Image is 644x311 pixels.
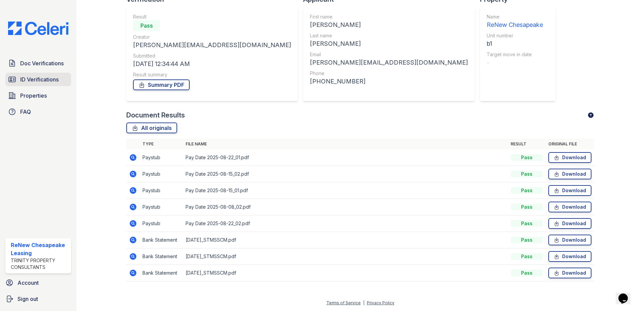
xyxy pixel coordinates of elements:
[548,235,591,245] a: Download
[5,57,71,70] a: Doc Verifications
[487,58,543,67] div: -
[5,105,71,118] a: FAQ
[140,166,183,182] td: Paystub
[140,149,183,166] td: Paystub
[140,215,183,232] td: Paystub
[616,284,637,304] iframe: chat widget
[3,276,74,289] a: Account
[310,39,468,48] div: [PERSON_NAME]
[133,59,291,69] div: [DATE] 12:34:44 AM
[11,257,68,271] div: Trinity Property Consultants
[3,292,74,306] a: Sign out
[183,166,508,182] td: Pay Date 2025-08-15_02.pdf
[133,34,291,40] div: Creator
[487,13,543,30] a: Name ReNew Chesapeake
[508,139,546,149] th: Result
[363,300,364,305] div: |
[548,268,591,278] a: Download
[548,185,591,196] a: Download
[140,182,183,199] td: Paystub
[310,58,468,67] div: [PERSON_NAME][EMAIL_ADDRESS][DOMAIN_NAME]
[18,295,38,303] span: Sign out
[140,199,183,215] td: Paystub
[5,73,71,86] a: ID Verifications
[3,22,74,35] img: CE_Logo_Blue-a8612792a0a2168367f1c8372b55b34899dd931a85d93a1a3d3e32e68fde9ad4.png
[183,139,508,149] th: File name
[20,59,64,67] span: Doc Verifications
[326,300,361,305] a: Terms of Service
[183,149,508,166] td: Pay Date 2025-08-22_01.pdf
[126,123,177,133] a: All originals
[5,89,71,102] a: Properties
[140,265,183,281] td: Bank Statement
[133,71,291,78] div: Result summary
[367,300,394,305] a: Privacy Policy
[310,51,468,58] div: Email
[310,77,468,86] div: [PHONE_NUMBER]
[511,187,543,194] div: Pass
[133,53,291,59] div: Submitted
[511,154,543,161] div: Pass
[18,279,39,287] span: Account
[140,139,183,149] th: Type
[511,204,543,210] div: Pass
[126,110,185,120] div: Document Results
[548,251,591,262] a: Download
[487,51,543,58] div: Target move in date
[310,70,468,77] div: Phone
[133,79,190,90] a: Summary PDF
[548,152,591,163] a: Download
[487,13,543,20] div: Name
[511,171,543,177] div: Pass
[310,20,468,30] div: [PERSON_NAME]
[511,270,543,276] div: Pass
[140,248,183,265] td: Bank Statement
[546,139,594,149] th: Original file
[133,13,291,20] div: Result
[183,248,508,265] td: [DATE]_STMSSCM.pdf
[183,199,508,215] td: Pay Date 2025-08-08_02.pdf
[20,108,31,116] span: FAQ
[548,202,591,212] a: Download
[20,75,59,83] span: ID Verifications
[183,232,508,248] td: [DATE]_STMSSCM.pdf
[133,20,160,31] div: Pass
[310,32,468,39] div: Last name
[183,215,508,232] td: Pay Date 2025-08-22_02.pdf
[487,20,543,30] div: ReNew Chesapeake
[11,241,68,257] div: ReNew Chesapeake Leasing
[140,232,183,248] td: Bank Statement
[511,220,543,227] div: Pass
[548,169,591,179] a: Download
[183,265,508,281] td: [DATE]_STMSSCM.pdf
[511,237,543,243] div: Pass
[487,32,543,39] div: Unit number
[310,13,468,20] div: First name
[511,253,543,260] div: Pass
[183,182,508,199] td: Pay Date 2025-08-15_01.pdf
[20,92,47,100] span: Properties
[487,39,543,48] div: b1
[133,40,291,50] div: [PERSON_NAME][EMAIL_ADDRESS][DOMAIN_NAME]
[548,218,591,229] a: Download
